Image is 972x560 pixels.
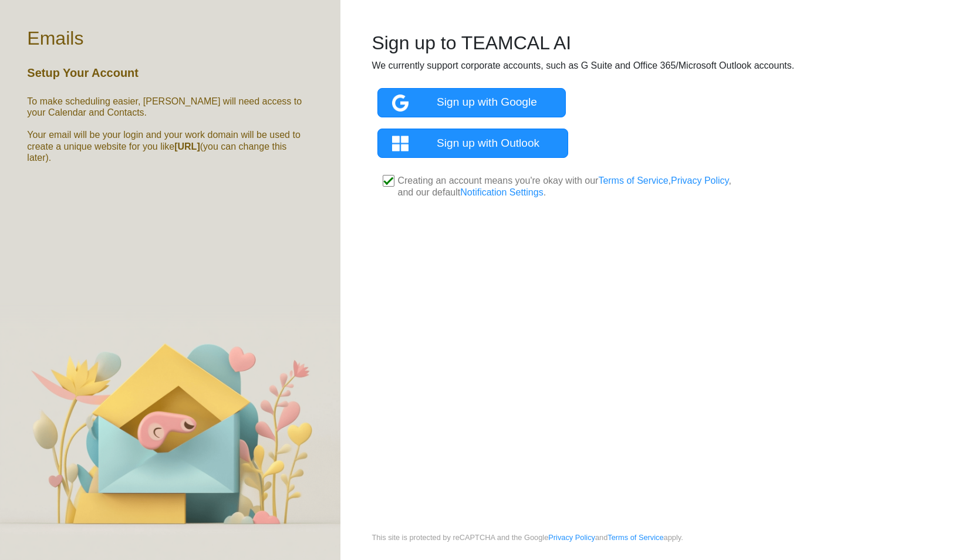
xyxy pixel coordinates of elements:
[27,27,83,49] h2: Emails
[383,175,394,187] input: Creating an account means you're okay with ourTerms of Service,Privacy Policy, and our defaultNot...
[392,135,437,152] img: microsoft_icon2.png
[377,129,568,158] a: Sign up with Outlook
[607,533,663,542] a: Terms of Service
[174,141,200,151] b: [URL]
[372,59,940,73] p: We currently support corporate accounts, such as G Suite and Office 365/Microsoft Outlook accounts.
[27,96,313,163] h6: To make scheduling easier, [PERSON_NAME] will need access to your Calendar and Contacts. Your ema...
[372,532,683,560] small: This site is protected by reCAPTCHA and the Google and apply.
[372,32,940,54] h2: Sign up to TEAMCAL AI
[397,175,732,198] p: Creating an account means you're okay with our , , and our default .
[598,176,668,185] a: Terms of Service
[392,95,437,112] img: google_icon3.png
[460,187,543,197] a: Notification Settings
[671,176,728,185] a: Privacy Policy
[548,533,595,542] a: Privacy Policy
[27,66,139,80] h5: Setup Your Account
[377,88,566,117] a: Sign up with Google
